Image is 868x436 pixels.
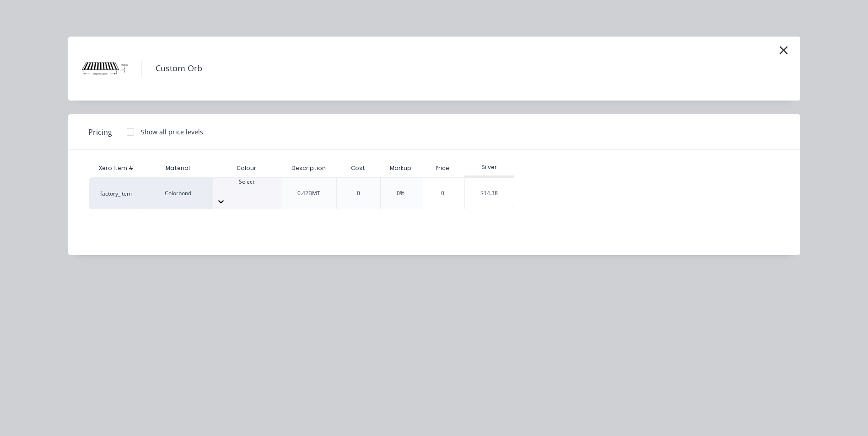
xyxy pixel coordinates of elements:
div: Markup [380,159,421,177]
div: Silver [464,163,514,171]
div: 0% [397,189,404,197]
div: Material [144,159,212,177]
div: factory_item [89,177,144,209]
img: Custom Orb [82,46,128,91]
div: Colour [212,159,281,177]
div: Description [284,157,333,180]
div: $14.38 [465,178,514,209]
div: 0.42BMT [297,189,320,197]
div: Show all price levels [141,127,203,137]
div: Cost [336,159,380,177]
div: 0 [421,178,465,209]
div: Xero Item # [89,159,144,177]
span: Pricing [88,127,112,138]
div: Select [213,178,281,186]
div: 0 [357,189,360,197]
div: Colorbond [144,177,212,209]
h4: Custom Orb [141,60,216,77]
div: Price [421,159,465,177]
